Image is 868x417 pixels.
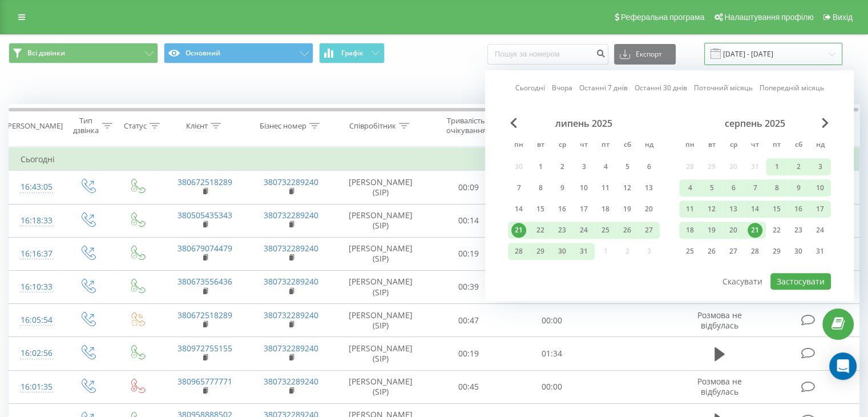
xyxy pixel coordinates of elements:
[620,223,635,238] div: 26
[533,223,548,238] div: 22
[748,223,762,238] div: 21
[701,243,722,260] div: вт 26 серп 2025 р.
[438,116,495,135] div: Тривалість очікування
[638,201,660,218] div: нд 20 лип 2025 р.
[766,158,788,175] div: пт 1 серп 2025 р.
[726,202,741,216] div: 13
[679,222,701,239] div: пн 18 серп 2025 р.
[638,179,660,197] div: нд 13 лип 2025 р.
[635,83,687,94] a: Останні 30 днів
[533,202,548,216] div: 15
[427,370,510,403] td: 00:45
[427,304,510,337] td: 00:47
[21,309,51,331] div: 16:05:54
[726,244,741,259] div: 27
[21,342,51,364] div: 16:02:56
[177,276,232,287] a: 380673556436
[555,181,570,195] div: 9
[724,13,813,22] span: Налаштування профілю
[769,181,784,195] div: 8
[679,201,701,218] div: пн 11 серп 2025 р.
[264,276,318,287] a: 380732289240
[768,137,785,154] abbr: п’ятниця
[770,273,831,290] button: Застосувати
[555,159,570,174] div: 2
[573,243,595,260] div: чт 31 лип 2025 р.
[555,223,570,238] div: 23
[822,118,829,128] span: Next Month
[508,179,530,197] div: пн 7 лип 2025 р.
[744,201,766,218] div: чт 14 серп 2025 р.
[334,171,427,204] td: [PERSON_NAME] (SIP)
[576,202,591,216] div: 17
[833,13,853,22] span: Вихід
[620,159,635,174] div: 5
[766,243,788,260] div: пт 29 серп 2025 р.
[334,337,427,370] td: [PERSON_NAME] (SIP)
[576,244,591,259] div: 31
[697,310,742,331] span: Розмова не відбулась
[515,83,545,94] a: Сьогодні
[788,179,809,197] div: сб 9 серп 2025 р.
[576,159,591,174] div: 3
[72,116,99,135] div: Тип дзвінка
[701,201,722,218] div: вт 12 серп 2025 р.
[683,181,697,195] div: 4
[551,222,573,239] div: ср 23 лип 2025 р.
[5,121,63,131] div: [PERSON_NAME]
[341,49,364,57] span: Графік
[510,137,527,154] abbr: понеділок
[744,243,766,260] div: чт 28 серп 2025 р.
[510,370,593,403] td: 00:00
[598,181,613,195] div: 11
[620,202,635,216] div: 19
[791,181,806,195] div: 9
[813,223,827,238] div: 24
[703,137,720,154] abbr: вівторок
[697,376,742,397] span: Розмова не відбулась
[614,44,676,65] button: Експорт
[510,118,517,128] span: Previous Month
[576,181,591,195] div: 10
[722,222,744,239] div: ср 20 серп 2025 р.
[791,244,806,259] div: 30
[641,223,656,238] div: 27
[726,223,741,238] div: 20
[334,270,427,303] td: [PERSON_NAME] (SIP)
[683,223,697,238] div: 18
[809,243,831,260] div: нд 31 серп 2025 р.
[186,121,208,131] div: Клієнт
[726,181,741,195] div: 6
[177,177,232,187] a: 380672518289
[427,270,510,303] td: 00:39
[554,137,571,154] abbr: середа
[616,222,638,239] div: сб 26 лип 2025 р.
[788,158,809,175] div: сб 2 серп 2025 р.
[530,222,551,239] div: вт 22 лип 2025 р.
[264,310,318,320] a: 380732289240
[621,13,705,22] span: Реферальна програма
[177,310,232,320] a: 380672518289
[769,223,784,238] div: 22
[694,83,753,94] a: Поточний місяць
[809,201,831,218] div: нд 17 серп 2025 р.
[704,223,719,238] div: 19
[510,337,593,370] td: 01:34
[573,201,595,218] div: чт 17 лип 2025 р.
[427,171,510,204] td: 00:09
[511,181,526,195] div: 7
[575,137,592,154] abbr: четвер
[813,159,827,174] div: 3
[573,222,595,239] div: чт 24 лип 2025 р.
[641,181,656,195] div: 13
[510,304,593,337] td: 00:00
[791,202,806,216] div: 16
[638,158,660,175] div: нд 6 лип 2025 р.
[264,243,318,254] a: 380732289240
[177,210,232,220] a: 380505435343
[597,137,614,154] abbr: п’ятниця
[748,181,762,195] div: 7
[551,201,573,218] div: ср 16 лип 2025 р.
[716,273,769,290] button: Скасувати
[427,204,510,237] td: 00:14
